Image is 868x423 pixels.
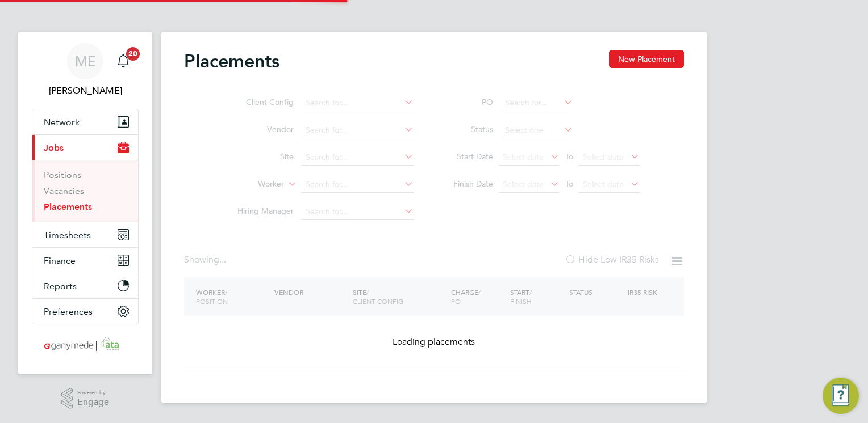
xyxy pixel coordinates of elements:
[75,54,96,69] span: ME
[44,201,92,212] a: Placements
[44,185,84,196] a: Vacancies
[44,117,80,128] span: Network
[77,397,109,407] span: Engage
[32,273,138,298] button: Reports
[44,281,77,291] span: Reports
[44,230,91,240] span: Timesheets
[44,170,81,180] a: Positions
[32,84,139,98] span: Mia Eckersley
[18,32,152,374] nav: Main navigation
[44,142,64,153] span: Jobs
[32,222,138,247] button: Timesheets
[32,248,138,273] button: Finance
[32,135,138,160] button: Jobs
[112,43,135,79] a: 20
[44,255,76,266] span: Finance
[32,109,138,134] button: Network
[219,254,226,265] span: ...
[32,160,138,222] div: Jobs
[41,336,130,354] img: ganymedesolutions-logo-retina.png
[609,50,684,68] button: New Placement
[61,388,110,409] a: Powered byEngage
[44,306,93,317] span: Preferences
[126,47,140,61] span: 20
[77,388,109,397] span: Powered by
[184,254,228,266] div: Showing
[32,336,139,354] a: Go to home page
[823,378,859,414] button: Engage Resource Center
[32,299,138,324] button: Preferences
[32,43,139,98] a: ME[PERSON_NAME]
[565,254,659,265] label: Hide Low IR35 Risks
[184,50,279,73] h2: Placements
